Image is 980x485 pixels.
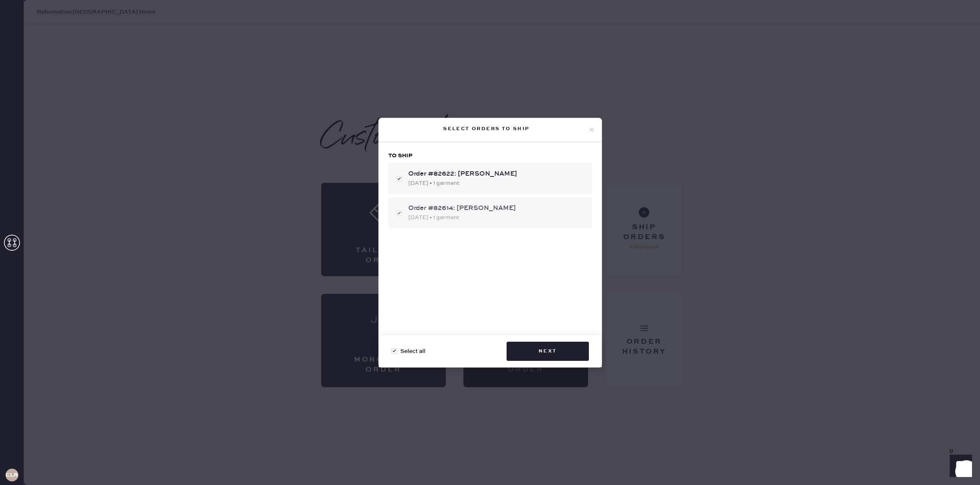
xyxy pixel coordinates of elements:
[408,179,586,188] div: [DATE] • 1 garment
[408,169,586,179] div: Order #82622: [PERSON_NAME]
[388,152,592,160] h3: To ship
[408,204,586,213] div: Order #82614: [PERSON_NAME]
[6,472,18,478] h3: CLR
[942,449,976,483] iframe: Front Chat
[507,342,589,361] button: Next
[408,213,586,222] div: [DATE] • 1 garment
[400,347,425,356] span: Select all
[385,124,588,134] div: Select orders to ship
